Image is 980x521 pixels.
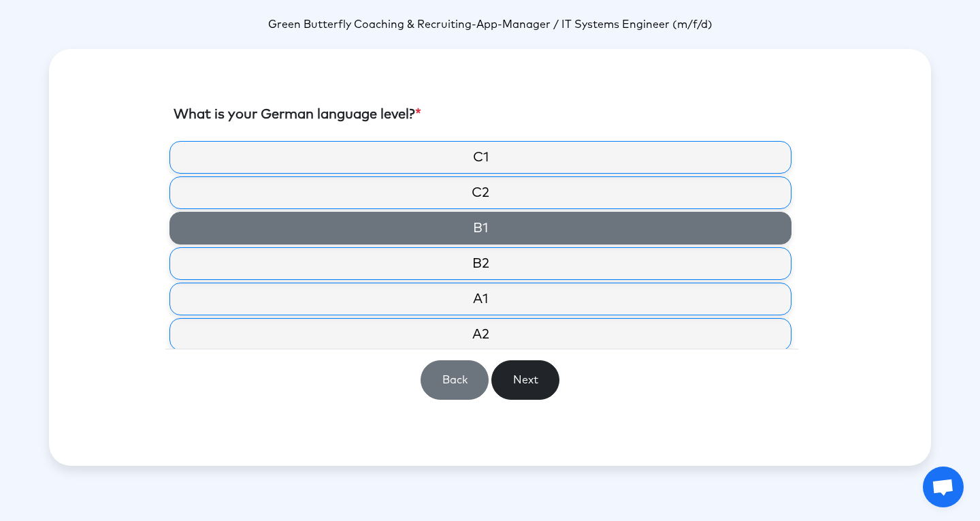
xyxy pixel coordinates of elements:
label: C2 [169,176,791,209]
label: B2 [169,247,791,280]
a: Open chat [923,467,964,507]
label: C1 [169,141,791,174]
span: Green Butterfly Coaching & Recruiting [268,19,472,30]
label: A2 [169,318,791,351]
label: B1 [169,212,791,244]
label: What is your German language level? [174,104,421,125]
span: App-Manager / IT Systems Engineer (m/f/d) [476,19,713,30]
button: Next [491,360,559,400]
label: A1 [169,283,791,315]
button: Back [421,360,489,400]
p: - [49,16,931,33]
